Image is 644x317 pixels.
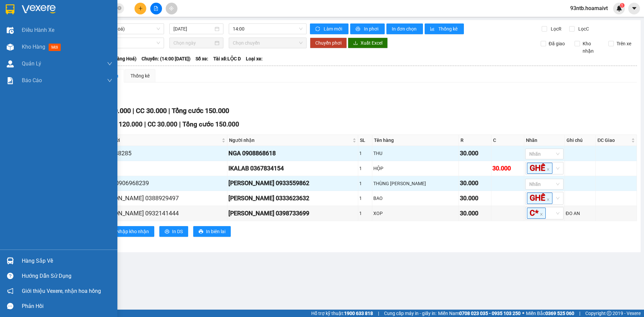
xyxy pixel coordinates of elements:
[311,310,373,317] span: Hỗ trợ kỹ thuật:
[165,229,169,234] span: printer
[233,38,303,48] span: Chọn chuyến
[579,310,580,317] span: |
[107,78,112,83] span: down
[3,37,8,42] span: environment
[7,257,14,264] img: warehouse-icon
[233,24,303,34] span: 14:00
[154,6,158,11] span: file-add
[98,209,226,218] div: [PERSON_NAME] 0932141444
[7,288,13,294] span: notification
[607,311,611,316] span: copyright
[142,55,191,62] span: Chuyến: (14:00 [DATE])
[353,41,358,46] span: download
[540,213,543,216] span: close
[7,60,14,67] img: warehouse-icon
[460,194,490,203] div: 30.000
[173,39,213,47] input: Chọn ngày
[492,164,523,173] div: 30.000
[22,271,112,281] div: Hướng dẫn sử dụng
[597,137,630,144] span: ĐC Giao
[310,38,347,48] button: Chuyển phơi
[631,5,637,11] span: caret-down
[228,178,357,188] div: [PERSON_NAME] 0933559862
[527,163,552,174] span: GHẾ
[580,40,603,55] span: Kho nhận
[373,150,458,157] div: THU
[621,3,623,8] span: 1
[98,178,226,188] div: SÁNG 0906968239
[98,149,226,158] div: 0938388285
[22,256,112,266] div: Hàng sắp về
[99,137,220,144] span: Người gửi
[168,107,170,115] span: |
[460,149,490,158] div: 30.000
[459,311,521,316] strong: 0708 023 035 - 0935 103 250
[159,226,188,237] button: printerIn DS
[7,77,14,84] img: solution-icon
[22,301,112,311] div: Phản hồi
[546,168,550,171] span: close
[22,76,42,85] span: Báo cáo
[392,25,418,33] span: In đơn chọn
[22,287,101,295] span: Giới thiệu Vexere, nhận hoa hồng
[438,310,521,317] span: Miền Nam
[22,44,45,50] span: Kho hàng
[166,3,177,14] button: aim
[546,40,568,47] span: Đã giao
[546,198,550,201] span: close
[213,55,241,62] span: Tài xế: LỘC D
[6,4,14,14] img: logo-vxr
[117,5,121,12] span: close-circle
[310,23,348,34] button: syncLàm mới
[373,165,458,172] div: HỘP
[438,25,459,33] span: Thống kê
[109,120,143,128] span: CR 120.000
[459,135,491,146] th: R
[229,137,351,144] span: Người nhận
[193,226,231,237] button: printerIn biên lai
[116,228,149,235] span: Nhập kho nhận
[576,25,590,33] span: Lọc C
[228,209,357,218] div: [PERSON_NAME] 0398733699
[3,29,46,36] li: VP 93 NTB Q1
[182,120,239,128] span: Tổng cước 150.000
[373,195,458,202] div: BAO
[384,310,436,317] span: Cung cấp máy in - giấy in:
[49,44,61,51] span: mới
[565,135,596,146] th: Ghi chú
[22,26,54,34] span: Điều hành xe
[246,55,263,62] span: Loại xe:
[150,3,162,14] button: file-add
[228,164,357,173] div: IKALAB 0367834154
[386,23,423,34] button: In đơn chọn
[7,273,13,279] span: question-circle
[199,229,203,234] span: printer
[3,3,27,27] img: logo.jpg
[104,226,154,237] button: downloadNhập kho nhận
[566,210,595,217] div: ĐO AN
[526,310,574,317] span: Miền Bắc
[172,107,229,115] span: Tổng cước 150.000
[324,25,343,33] span: Làm mới
[228,149,357,158] div: NGA 0908868618
[98,194,226,203] div: [PERSON_NAME] 0388929497
[430,27,436,32] span: bar-chart
[350,23,385,34] button: printerIn phơi
[107,61,112,66] span: down
[359,195,371,202] div: 1
[548,25,562,33] span: Lọc R
[364,25,379,33] span: In phơi
[46,37,51,42] span: environment
[135,3,146,14] button: plus
[620,3,625,8] sup: 1
[22,59,41,68] span: Quản Lý
[361,39,382,47] span: Xuất Excel
[228,194,357,203] div: [PERSON_NAME] 0333623632
[614,40,634,47] span: Trên xe
[132,107,134,115] span: |
[117,6,121,10] span: close-circle
[378,310,379,317] span: |
[425,23,464,34] button: bar-chartThống kê
[372,135,459,146] th: Tên hàng
[460,209,490,218] div: 30.000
